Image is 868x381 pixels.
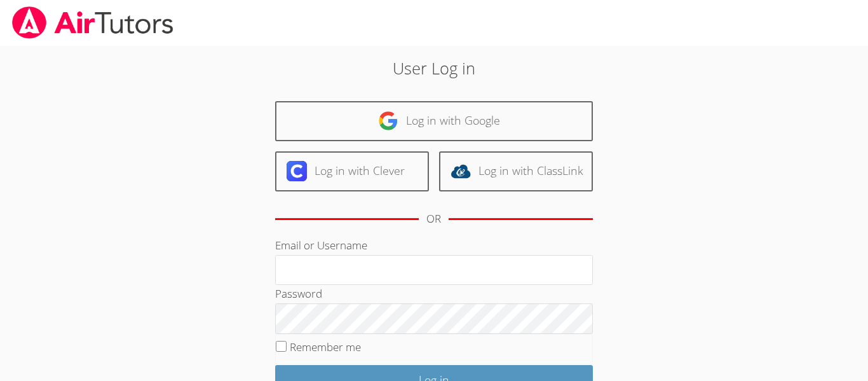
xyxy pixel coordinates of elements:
a: Log in with Google [275,101,593,141]
img: classlink-logo-d6bb404cc1216ec64c9a2012d9dc4662098be43eaf13dc465df04b49fa7ab582.svg [451,161,471,181]
a: Log in with ClassLink [439,151,593,191]
label: Password [275,286,322,301]
img: google-logo-50288ca7cdecda66e5e0955fdab243c47b7ad437acaf1139b6f446037453330a.svg [378,111,398,131]
a: Log in with Clever [275,151,429,191]
label: Email or Username [275,238,367,253]
img: clever-logo-6eab21bc6e7a338710f1a6ff85c0baf02591cd810cc4098c63d3a4b26e2feb20.svg [287,161,307,181]
h2: User Log in [200,56,668,80]
img: airtutors_banner-c4298cdbf04f3fff15de1276eac7730deb9818008684d7c2e4769d2f7ddbe033.png [11,6,175,39]
div: OR [426,210,441,228]
label: Remember me [290,340,361,354]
